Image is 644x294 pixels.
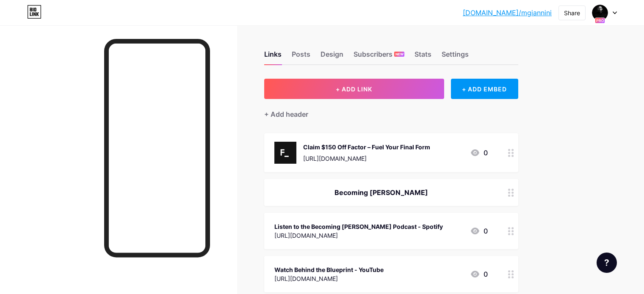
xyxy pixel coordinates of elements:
div: Links [264,49,282,64]
a: [DOMAIN_NAME]/mgiannini [463,8,552,18]
div: Claim $150 Off Factor – Fuel Your Final Form [303,143,430,151]
span: + ADD LINK [336,85,372,93]
div: Share [564,8,580,17]
div: + ADD EMBED [451,79,518,99]
div: Stats [415,49,431,64]
img: mgiannini [592,5,608,21]
div: 0 [470,269,488,279]
div: [URL][DOMAIN_NAME] [274,231,443,240]
div: Posts [292,49,310,64]
button: + ADD LINK [264,79,444,99]
div: Subscribers [354,49,404,64]
div: + Add header [264,109,308,119]
span: NEW [395,52,404,57]
div: [URL][DOMAIN_NAME] [303,154,430,163]
div: 0 [470,148,488,158]
div: Watch Behind the Blueprint - YouTube [274,265,384,274]
img: Claim $150 Off Factor – Fuel Your Final Form [274,142,296,164]
div: 0 [470,226,488,236]
div: Design [321,49,343,64]
div: Listen to the Becoming [PERSON_NAME] Podcast - Spotify [274,222,443,231]
div: Becoming [PERSON_NAME] [274,187,488,198]
div: [URL][DOMAIN_NAME] [274,274,384,283]
div: Settings [442,49,469,64]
